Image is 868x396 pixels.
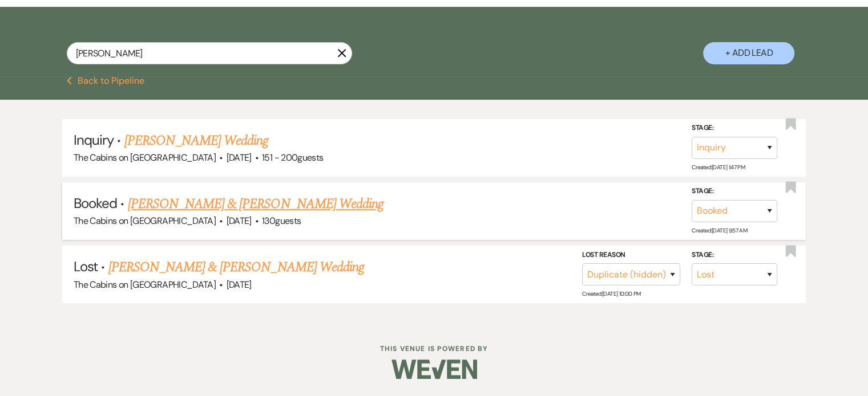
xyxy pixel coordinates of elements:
button: Back to Pipeline [67,76,145,85]
span: The Cabins on [GEOGRAPHIC_DATA] [74,152,216,164]
a: [PERSON_NAME] & [PERSON_NAME] Wedding [108,257,364,277]
span: Created: [DATE] 1:47 PM [692,164,745,171]
input: Search by name, event date, email address or phone number [67,42,352,64]
a: [PERSON_NAME] & [PERSON_NAME] Wedding [128,194,383,214]
label: Lost Reason [582,248,680,261]
label: Stage: [692,122,777,134]
span: Lost [74,258,98,275]
span: Created: [DATE] 10:00 PM [582,290,640,297]
span: 151 - 200 guests [262,152,323,164]
img: Weven Logo [391,349,477,389]
label: Stage: [692,185,777,198]
span: 130 guests [262,215,301,227]
span: Created: [DATE] 9:57 AM [692,227,747,234]
span: [DATE] [226,152,251,164]
span: [DATE] [226,215,251,227]
span: Booked [74,194,117,212]
button: + Add Lead [703,42,794,64]
span: Inquiry [74,131,114,149]
span: The Cabins on [GEOGRAPHIC_DATA] [74,215,216,227]
span: The Cabins on [GEOGRAPHIC_DATA] [74,279,216,291]
a: [PERSON_NAME] Wedding [124,130,269,151]
label: Stage: [692,248,777,261]
span: [DATE] [226,279,251,291]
